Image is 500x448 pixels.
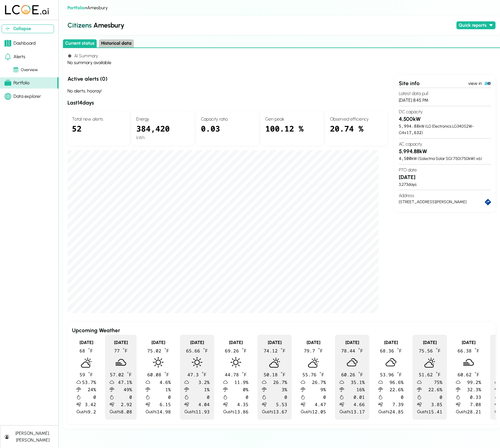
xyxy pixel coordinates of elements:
div: Gusts [378,408,404,415]
span: 16 % [344,386,365,393]
div: 53.96 F [378,371,404,378]
div: 11.9 % [228,379,248,386]
div: 47.1 % [114,379,132,386]
span: 0 [383,394,404,401]
sup: º [123,347,125,352]
span: 11.93 [196,408,210,415]
h4: Capacity ratio [201,116,254,123]
div: [STREET_ADDRESS][PERSON_NAME] [399,199,485,205]
div: kWh [136,134,189,141]
span: 0 [150,394,171,401]
h4: DC capacity [399,108,491,115]
div: Data explorer [4,93,41,100]
div: 96.6 % [383,379,404,386]
sup: º [474,371,477,376]
span: 28.21 [467,408,481,415]
span: 12.05 [312,408,326,415]
div: [DATE] [340,339,365,346]
div: No alerts, hooray! [67,88,388,94]
span: 3.85 [422,401,442,408]
span: 22.6 % [383,386,404,393]
div: Dashboard [4,40,36,47]
div: 4.6 % [150,379,171,386]
span: 6.15 [150,401,171,408]
div: [DATE] [417,339,442,346]
div: 50.18 F [262,371,287,378]
span: 0 [305,394,326,401]
sup: º [242,347,244,352]
div: 26.7 % [305,379,326,386]
div: Gusts [146,408,171,415]
sup: º [88,347,90,352]
span: 1 % [150,386,171,393]
sup: º [242,371,244,376]
h3: Upcoming Weather [72,327,491,335]
div: 74.12 F [262,347,287,354]
div: [DATE] [262,339,287,346]
h4: Address [399,192,491,199]
button: Collapse [2,24,54,33]
div: [PERSON_NAME].[PERSON_NAME] [11,430,54,444]
div: Gusts [76,408,96,415]
div: 69.26 F [223,347,248,354]
div: [DATE] [110,339,132,346]
span: 4.04 [189,401,210,408]
span: 24 % [81,386,96,393]
div: Site info [399,80,468,88]
div: 0.03 [201,123,254,141]
h3: [DATE] [399,173,491,182]
span: Citizens [67,21,92,29]
a: directions [485,199,491,205]
span: 4.66 [344,401,365,408]
div: [DATE] [378,339,404,346]
div: Gusts [262,408,287,415]
sup: º [436,371,438,376]
span: 4.35 [228,401,248,408]
div: Gusts [110,408,132,415]
sup: º [474,347,477,352]
div: 51.62 F [417,371,442,378]
h3: Last 14 days [67,99,388,107]
a: view in [468,80,491,88]
span: 22.6 % [422,386,442,393]
div: 35.1 % [344,379,365,386]
sup: º [280,371,283,376]
div: 384,420 [136,123,189,134]
sup: º [318,347,320,352]
div: 20.74 % [330,123,383,141]
span: 3.42 [81,401,96,408]
span: 9 % [305,386,326,393]
span: 7.08 [460,401,481,408]
div: [DATE] [301,339,326,346]
span: 0 [189,394,210,401]
div: 99.2 % [460,379,481,386]
div: Select page state [63,39,500,48]
div: 60.62 F [456,371,481,378]
div: 44.78 F [223,371,248,378]
button: Current status [63,39,97,47]
h4: Observed efficiency [330,116,383,123]
sup: º [280,347,283,352]
span: 3 % [266,386,287,393]
div: kW ( LG Electronics LG340S2W-G4 x ) [399,123,491,136]
h4: AC capacity [399,141,491,148]
span: 24.85 [390,408,404,415]
span: 49 % [114,386,132,393]
button: Historical data [99,39,134,47]
span: 32.3 % [460,386,481,393]
span: 4,500 [399,156,411,161]
sup: º [203,347,205,352]
div: [DATE] [456,339,481,346]
div: 3.2 % [189,379,210,386]
div: [DATE] [223,339,248,346]
h3: Active alerts ( 0 ) [67,75,388,83]
span: 1 % [189,386,210,393]
div: 75.56 F [417,347,442,354]
div: [DATE] [184,339,210,346]
span: 2.92 [114,401,132,408]
span: 6 [478,156,481,161]
span: 7.39 [383,401,404,408]
span: 0 [266,394,287,401]
sup: º [202,371,204,376]
span: 0 [228,394,248,401]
